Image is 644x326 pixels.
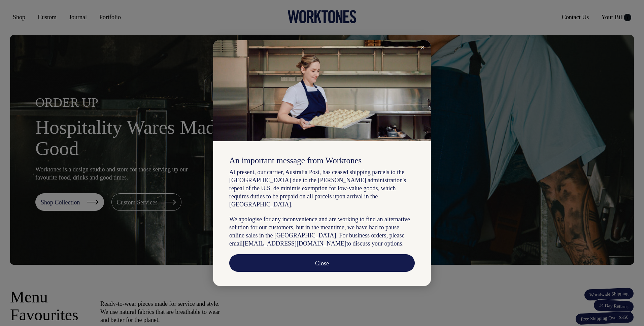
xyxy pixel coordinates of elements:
[229,215,415,248] p: We apologise for any inconvenience and are working to find an alternative solution for our custom...
[243,240,346,247] a: [EMAIL_ADDRESS][DOMAIN_NAME]
[213,40,431,141] img: Snowy mountain peak at sunrise
[229,156,415,165] h6: An important message from Worktones
[229,254,415,272] a: Close
[229,168,415,208] p: At present, our carrier, Australia Post, has ceased shipping parcels to the [GEOGRAPHIC_DATA] due...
